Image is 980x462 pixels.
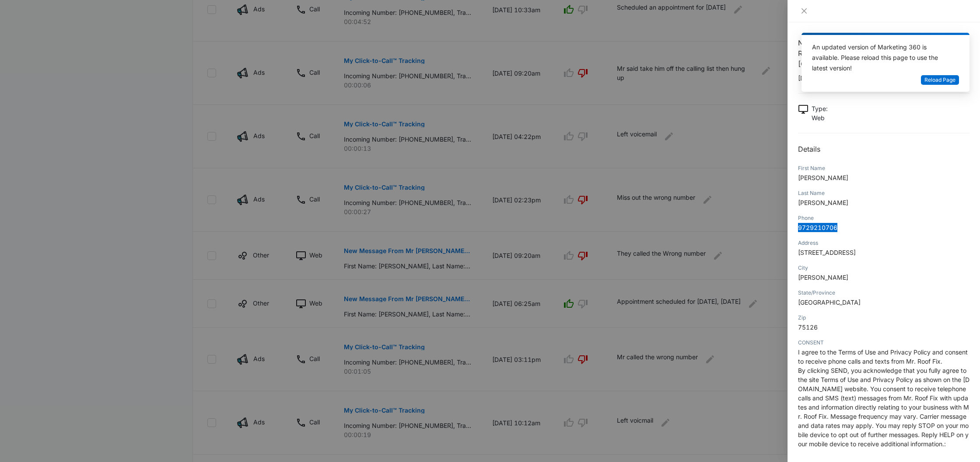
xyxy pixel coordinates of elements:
[798,339,969,347] div: CONSENT
[798,299,861,306] span: [GEOGRAPHIC_DATA]
[798,367,969,448] span: By clicking SEND, you acknowledge that you fully agree to the site Terms of Use and Privacy Polic...
[798,144,969,154] h2: Details
[798,314,969,322] div: Zip
[798,174,848,181] span: [PERSON_NAME]
[798,348,968,365] span: I agree to the Terms of Use and Privacy Policy and consent to receive phone calls and texts from ...
[798,189,969,197] div: Last Name
[798,323,818,331] span: 75126
[798,224,837,231] span: 9729210706
[798,73,969,83] p: [DATE] 06:25am
[812,104,828,113] p: Type :
[798,164,969,172] div: First Name
[798,7,810,15] button: Close
[798,249,856,256] span: [STREET_ADDRESS]
[812,42,948,73] div: An updated version of Marketing 360 is available. Please reload this page to use the latest version!
[924,76,955,84] span: Reload Page
[921,75,959,85] button: Reload Page
[798,274,848,281] span: [PERSON_NAME]
[801,7,808,14] span: close
[812,113,828,122] p: Web
[798,199,848,206] span: [PERSON_NAME]
[798,214,969,222] div: Phone
[798,264,969,272] div: City
[798,239,969,247] div: Address
[798,38,969,69] h1: New Message From Mr [PERSON_NAME] Fix | Roofing and Remodeling Contractor | [GEOGRAPHIC_DATA], [U...
[798,289,969,297] div: State/Province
